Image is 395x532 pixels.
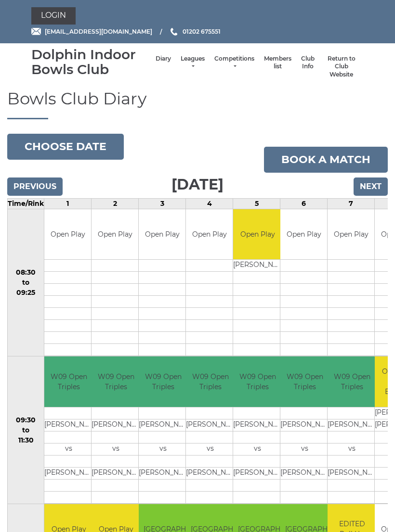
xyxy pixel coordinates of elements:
[139,198,186,209] td: 3
[181,55,205,71] a: Leagues
[44,209,91,260] td: Open Play
[8,198,44,209] td: Time/Rink
[328,209,374,260] td: Open Play
[92,443,140,455] td: vs
[328,198,375,209] td: 7
[156,55,171,63] a: Diary
[233,419,282,431] td: [PERSON_NAME]
[328,467,376,479] td: [PERSON_NAME]
[233,467,282,479] td: [PERSON_NAME]
[233,260,282,272] td: [PERSON_NAME]
[354,177,388,196] input: Next
[44,443,93,455] td: vs
[139,209,185,260] td: Open Play
[264,147,388,173] a: Book a match
[92,198,139,209] td: 2
[31,28,41,35] img: Email
[280,467,329,479] td: [PERSON_NAME]
[280,443,329,455] td: vs
[186,443,235,455] td: vs
[186,209,233,260] td: Open Play
[7,90,388,119] h1: Bowls Club Diary
[31,47,151,77] div: Dolphin Indoor Bowls Club
[139,443,187,455] td: vs
[44,198,92,209] td: 1
[44,356,93,407] td: W09 Open Triples
[31,7,76,25] a: Login
[139,356,187,407] td: W09 Open Triples
[139,419,187,431] td: [PERSON_NAME]
[186,198,233,209] td: 4
[280,209,327,260] td: Open Play
[186,467,235,479] td: [PERSON_NAME]
[324,55,359,79] a: Return to Club Website
[92,209,138,260] td: Open Play
[7,134,124,160] button: Choose date
[280,356,329,407] td: W09 Open Triples
[169,27,221,36] a: Phone us 01202 675551
[92,419,140,431] td: [PERSON_NAME]
[8,209,44,356] td: 08:30 to 09:25
[183,28,221,35] span: 01202 675551
[280,198,328,209] td: 6
[264,55,291,71] a: Members list
[8,356,44,504] td: 09:30 to 11:30
[186,356,235,407] td: W09 Open Triples
[171,28,177,36] img: Phone us
[233,443,282,455] td: vs
[92,467,140,479] td: [PERSON_NAME]
[328,419,376,431] td: [PERSON_NAME]
[44,419,93,431] td: [PERSON_NAME]
[280,419,329,431] td: [PERSON_NAME]
[301,55,315,71] a: Club Info
[233,356,282,407] td: W09 Open Triples
[92,356,140,407] td: W09 Open Triples
[214,55,254,71] a: Competitions
[328,356,376,407] td: W09 Open Triples
[186,419,235,431] td: [PERSON_NAME]
[328,443,376,455] td: vs
[7,177,63,196] input: Previous
[139,467,187,479] td: [PERSON_NAME]
[44,467,93,479] td: [PERSON_NAME]
[45,28,152,35] span: [EMAIL_ADDRESS][DOMAIN_NAME]
[31,27,152,36] a: Email [EMAIL_ADDRESS][DOMAIN_NAME]
[233,209,282,260] td: Open Play
[233,198,280,209] td: 5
